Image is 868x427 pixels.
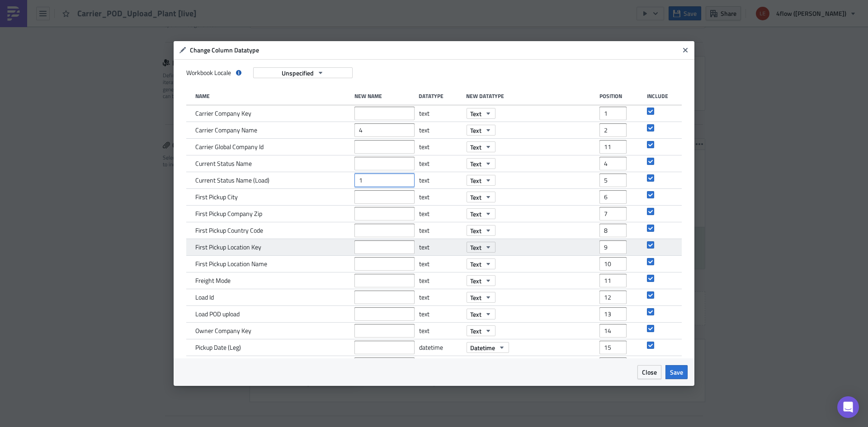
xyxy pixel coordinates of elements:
div: text [419,356,462,372]
button: Text [467,258,495,269]
div: text [419,306,462,322]
div: text [419,256,462,272]
span: Close [642,367,657,377]
span: Text [470,209,481,219]
div: New Name [354,93,415,99]
span: Text [470,310,481,319]
button: Text [467,158,495,169]
button: Text [467,208,495,219]
span: Current Status Name [195,160,252,168]
button: Unspecified [253,67,353,78]
div: New Datatype [466,93,595,99]
span: Datetime [470,343,495,352]
span: Save [670,367,683,377]
div: datetime [419,339,462,356]
span: Text [470,192,481,202]
span: Owner Company Key [195,327,251,335]
span: Text [470,126,481,135]
div: text [419,122,462,138]
span: First Pickup Company Zip [195,210,262,218]
div: text [419,272,462,289]
h6: Change Column Datatype [190,46,679,54]
div: text [419,289,462,305]
span: Text [470,176,481,185]
div: text [419,323,462,339]
span: Text [470,276,481,286]
span: First Pickup City [195,193,238,201]
span: Text [470,109,481,118]
button: Text [467,175,495,186]
button: Text [467,275,495,286]
span: First Pickup Location Key [195,243,261,251]
span: Load POD upload [195,310,240,318]
span: First Pickup Country Code [195,226,263,235]
button: Text [467,141,495,152]
body: Rich Text Area. Press ALT-0 for help. [4,4,432,11]
button: Close [679,43,692,57]
div: text [419,139,462,155]
span: Carrier Company Key [195,109,251,117]
button: Close [637,365,661,379]
button: Text [467,225,495,236]
div: text [419,222,462,239]
span: Text [470,243,481,252]
span: Text [470,142,481,152]
button: Datetime [467,342,509,353]
span: Text [470,293,481,302]
span: Load Id [195,293,214,301]
div: text [419,206,462,222]
button: Text [467,108,495,119]
span: First Pickup Location Name [195,260,267,268]
button: Text [467,242,495,253]
span: Text [470,226,481,235]
span: Unspecified [282,68,314,78]
div: text [419,172,462,188]
div: Open Intercom Messenger [837,396,859,418]
button: Text [467,292,495,303]
span: Text [470,326,481,336]
div: text [419,105,462,122]
button: Text [467,125,495,136]
span: Workbook Locale [186,69,231,77]
div: text [419,189,462,205]
span: Carrier Company Name [195,126,257,134]
span: Current Status Name (Load) [195,176,269,184]
div: text [419,239,462,255]
span: Text [470,259,481,269]
button: Save [665,365,688,379]
button: Text [467,309,495,319]
div: text [419,155,462,172]
span: Text [470,159,481,169]
div: Position [599,93,642,99]
span: Freight Mode [195,277,231,285]
button: Text [467,325,495,336]
div: Datatype [419,93,462,99]
button: Text [467,192,495,202]
div: Name [195,93,350,99]
span: Pickup Date (Leg) [195,343,241,352]
div: Include [647,93,668,99]
span: Carrier Global Company Id [195,143,264,151]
